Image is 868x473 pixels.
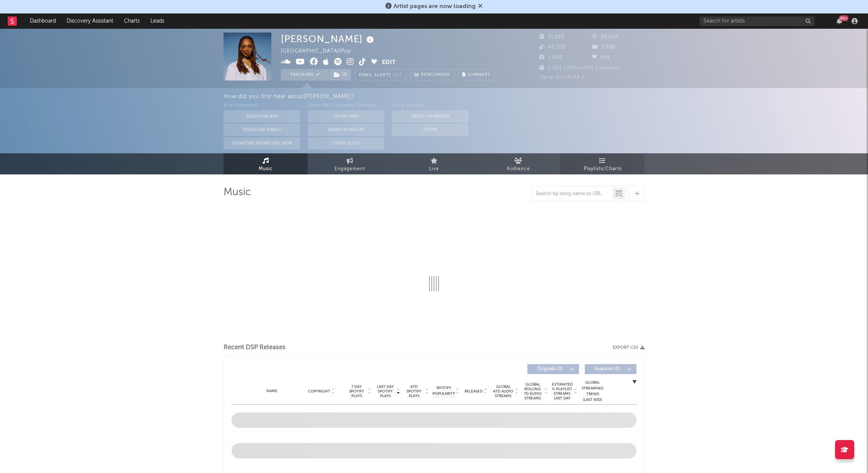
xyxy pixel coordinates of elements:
button: Tracking [281,69,329,80]
button: Summary [458,69,494,80]
div: How did you first hear about [PERSON_NAME] ? [224,92,868,101]
span: Benchmark [421,71,450,80]
div: [GEOGRAPHIC_DATA] | Pop [281,47,360,56]
span: Originals ( 0 ) [532,367,568,371]
div: [PERSON_NAME] [281,33,376,45]
span: Summary [468,73,490,77]
div: Global Streaming Trend (Last 60D) [581,380,604,403]
em: Off [393,73,402,77]
span: Spotify Popularity [432,385,455,397]
span: ( 1 ) [329,69,351,80]
div: With Sodatone [224,101,300,110]
span: Audience [507,164,530,174]
button: Sodatone Emails [224,124,300,136]
span: Global Rolling 7D Audio Streams [522,382,543,401]
a: Benchmark [410,69,454,80]
span: 194 [592,55,610,60]
button: (1) [329,69,351,80]
span: Copyright [308,389,330,394]
a: Leads [145,13,170,29]
div: Other Sources [392,101,468,110]
a: Playlists/Charts [560,153,644,174]
span: Live [429,164,439,174]
span: 25.520 [592,34,618,39]
button: Artist on Roster [392,110,468,123]
button: On My Own [308,110,384,123]
button: Word Of Mouth [308,124,384,136]
a: Dashboard [24,13,61,29]
button: Other Tools [308,137,384,149]
span: Last Day Spotify Plays [375,384,395,398]
button: Email AlertsOff [355,69,406,80]
a: Charts [119,13,145,29]
a: Discovery Assistant [61,13,119,29]
div: Other A&R Discovery Methods [308,101,384,110]
span: Released [465,389,483,394]
span: 11.103 [539,34,564,39]
span: Engagement [334,164,365,174]
a: Engagement [308,153,392,174]
span: 1.204.134 Monthly Listeners [539,66,620,71]
button: 99+ [837,18,842,24]
span: Dismiss [478,3,483,10]
div: 99 + [839,15,848,21]
a: Live [392,153,476,174]
span: 7 Day Spotify Plays [346,384,367,398]
span: 1.000 [539,55,563,60]
span: Artist pages are now loading [393,3,476,10]
div: Name [247,388,297,394]
input: Search for artists [700,16,814,26]
button: Sodatone App [224,110,300,123]
button: Edit [382,58,396,67]
span: Features ( 0 ) [590,367,625,371]
span: Estimated % Playlist Streams Last Day [551,382,573,401]
span: 3.030 [592,45,615,50]
button: Originals(0) [527,364,579,374]
span: Music [259,164,273,174]
span: 47.100 [539,45,566,50]
span: Jump Score: 84.2 [539,75,584,80]
input: Search by song name or URL [532,191,613,197]
button: Sodatone Snowflake Data [224,137,300,149]
span: ATD Spotify Plays [404,384,424,398]
button: Other [392,124,468,136]
span: Recent DSP Releases [224,343,286,352]
a: Music [224,153,308,174]
span: Global ATD Audio Streams [493,384,514,398]
button: Features(0) [585,364,636,374]
button: Export CSV [613,345,644,350]
span: Playlists/Charts [584,164,622,174]
a: Audience [476,153,560,174]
